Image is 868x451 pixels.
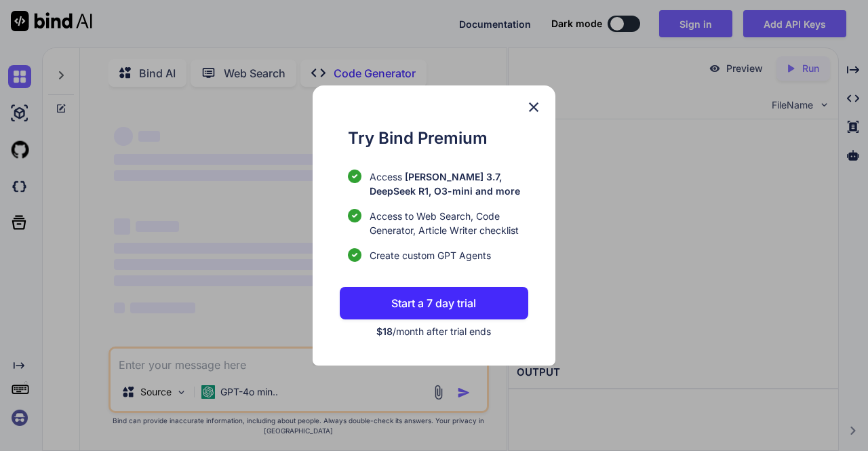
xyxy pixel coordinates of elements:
span: $18 [376,326,393,337]
p: Access [370,170,528,198]
img: checklist [348,209,361,222]
span: Create custom GPT Agents [370,248,491,262]
span: [PERSON_NAME] 3.7, DeepSeek R1, O3-mini and more [370,171,520,197]
button: Start a 7 day trial [340,287,528,319]
h1: Try Bind Premium [348,126,528,151]
span: Access to Web Search, Code Generator, Article Writer checklist [370,209,528,237]
img: checklist [348,170,361,183]
img: close [526,99,542,115]
p: Start a 7 day trial [391,295,476,311]
img: checklist [348,248,361,262]
span: /month after trial ends [376,326,491,337]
